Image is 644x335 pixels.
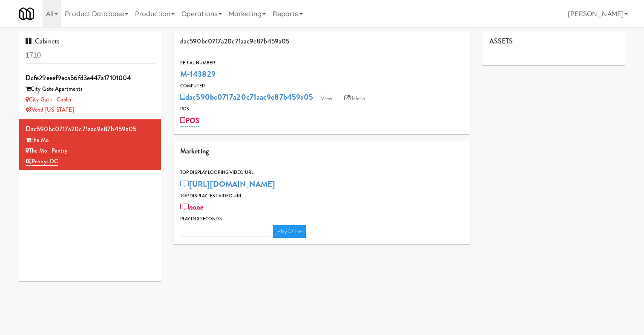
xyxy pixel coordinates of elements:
[180,168,464,177] div: Top Display Looping Video Url
[180,59,464,67] div: Serial Number
[489,36,513,46] span: ASSETS
[26,84,155,95] div: City Gate Apartments
[26,48,155,64] input: Search cabinets
[273,225,306,238] a: Play Once
[180,68,216,80] a: M-143829
[180,215,464,223] div: Play in X seconds
[26,147,67,155] a: The Mo - Pantry
[26,72,155,84] div: dcfe29eeef9eca56fd3e447a17101004
[174,31,470,52] div: dac590bc0717a20c71aac9e87b459a05
[19,68,161,119] li: dcfe29eeef9eca56fd3e447a17101004City Gate Apartments City Gate - CoolerVend [US_STATE]
[180,91,313,103] a: dac590bc0717a20c71aac9e87b459a05
[180,192,464,200] div: Top Display Test Video Url
[26,123,155,136] div: dac590bc0717a20c71aac9e87b459a05
[180,115,199,127] a: POS
[316,92,336,105] a: View
[180,105,464,113] div: POS
[180,82,464,90] div: Computer
[19,119,161,170] li: dac590bc0717a20c71aac9e87b459a05The Mo The Mo - PantryPennys DC
[26,36,60,46] span: Cabinets
[19,6,34,21] img: Micromart
[180,201,204,213] a: none
[26,106,74,114] a: Vend [US_STATE]
[180,178,275,190] a: [URL][DOMAIN_NAME]
[26,135,155,146] div: The Mo
[26,157,58,166] a: Pennys DC
[26,95,72,104] a: City Gate - Cooler
[180,146,209,156] span: Marketing
[340,92,370,105] a: Balena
